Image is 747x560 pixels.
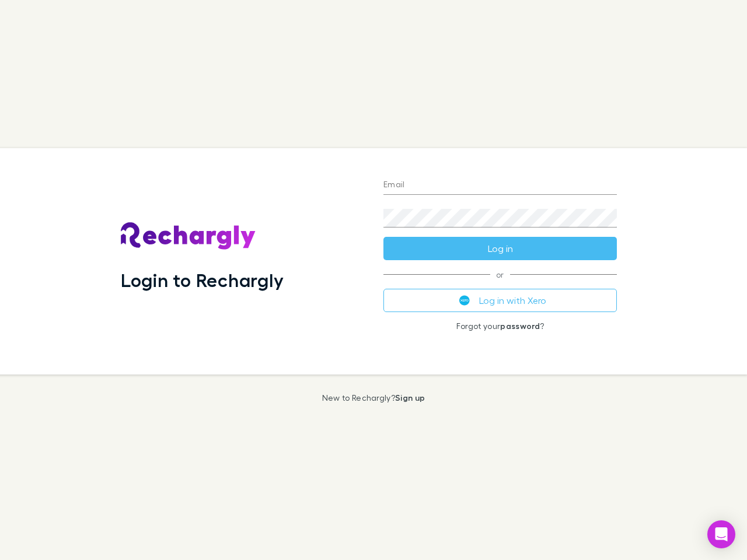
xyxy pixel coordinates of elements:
a: password [500,321,540,331]
img: Rechargly's Logo [121,222,256,250]
p: Forgot your ? [383,321,617,331]
h1: Login to Rechargly [121,269,284,291]
a: Sign up [395,393,425,402]
p: New to Rechargly? [322,393,425,402]
div: Open Intercom Messenger [707,520,735,548]
img: Xero's logo [459,295,470,306]
button: Log in with Xero [383,289,617,312]
button: Log in [383,237,617,260]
